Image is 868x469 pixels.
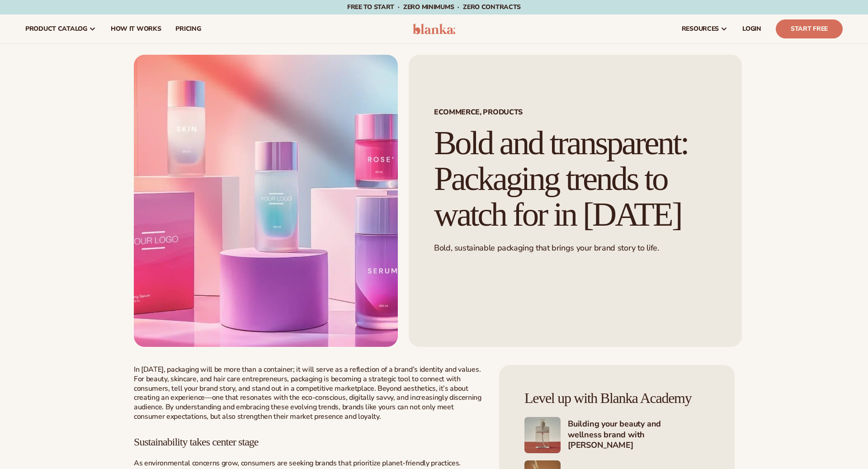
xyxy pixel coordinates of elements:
[434,243,717,253] p: Bold, sustainable packaging that brings your brand story to life.
[413,24,456,34] img: logo
[742,25,761,33] span: LOGIN
[735,14,769,43] a: LOGIN
[134,365,481,422] p: In [DATE], packaging will be more than a container; it will serve as a reflection of a brand’s id...
[524,390,709,406] h4: Level up with Blanka Academy
[168,14,208,43] a: pricing
[134,55,398,347] img: A group of private label skincare and cosmetic products with vibrant coloured packaging
[682,25,719,33] span: resources
[675,14,735,43] a: resources
[104,14,169,43] a: How It Works
[18,14,104,43] a: product catalog
[434,109,717,116] span: Ecommerce, Products
[776,19,843,38] a: Start Free
[25,25,87,33] span: product catalog
[434,125,717,232] h1: Bold and transparent: Packaging trends to watch for in [DATE]
[111,25,161,33] span: How It Works
[347,3,521,11] span: Free to start · ZERO minimums · ZERO contracts
[524,417,709,453] a: Building your beauty and wellness brand with [PERSON_NAME]
[134,436,481,448] h3: Sustainability takes center stage
[175,25,201,33] span: pricing
[568,419,709,451] h4: Building your beauty and wellness brand with [PERSON_NAME]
